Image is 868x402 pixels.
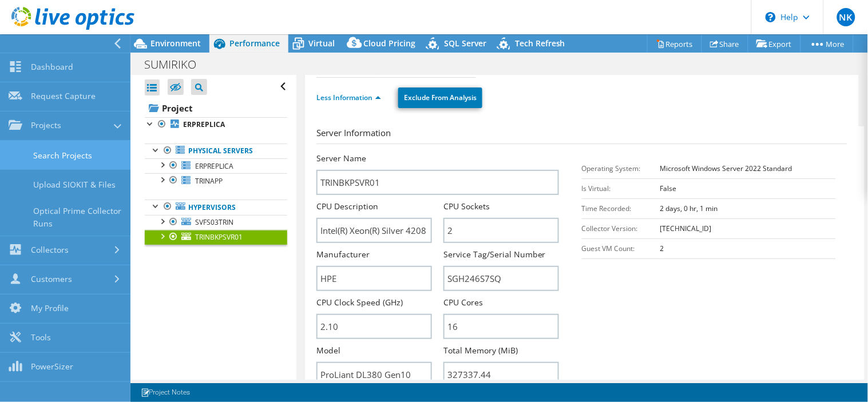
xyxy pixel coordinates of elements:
[145,200,287,214] a: Hypervisors
[316,201,378,212] label: CPU Description
[443,297,483,308] label: CPU Cores
[145,158,287,173] a: ERPREPLICA
[139,58,214,71] h1: SUMIRIKO
[195,217,233,227] span: SVFS03TRIN
[837,8,855,26] span: NK
[582,198,660,218] td: Time Recorded:
[443,345,518,356] label: Total Memory (MiB)
[800,35,854,53] a: More
[443,249,546,260] label: Service Tag/Serial Number
[145,215,287,230] a: SVFS03TRIN
[145,173,287,188] a: TRINAPP
[316,153,366,164] label: Server Name
[647,35,702,53] a: Reports
[183,120,225,129] b: ERPREPLICA
[582,218,660,238] td: Collector Version:
[150,38,201,49] span: Environment
[195,161,233,171] span: ERPREPLICA
[660,184,677,193] b: False
[363,38,415,49] span: Cloud Pricing
[701,35,748,53] a: Share
[308,38,335,49] span: Virtual
[195,232,243,242] span: TRINBKPSVR01
[145,144,287,158] a: Physical Servers
[660,224,712,233] b: [TECHNICAL_ID]
[515,38,565,49] span: Tech Refresh
[766,12,776,22] svg: \n
[229,38,280,49] span: Performance
[582,158,660,178] td: Operating System:
[660,244,664,253] b: 2
[582,238,660,258] td: Guest VM Count:
[133,385,198,400] a: Project Notes
[195,176,223,186] span: TRINAPP
[145,117,287,132] a: ERPREPLICA
[316,93,381,102] a: Less Information
[145,230,287,245] a: TRINBKPSVR01
[316,297,403,308] label: CPU Clock Speed (GHz)
[443,201,490,212] label: CPU Sockets
[660,204,718,213] b: 2 days, 0 hr, 1 min
[444,38,486,49] span: SQL Server
[316,345,340,356] label: Model
[145,99,287,117] a: Project
[748,35,801,53] a: Export
[660,164,792,173] b: Microsoft Windows Server 2022 Standard
[316,249,370,260] label: Manufacturer
[582,178,660,198] td: Is Virtual:
[316,126,847,144] h3: Server Information
[398,87,482,108] a: Exclude From Analysis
